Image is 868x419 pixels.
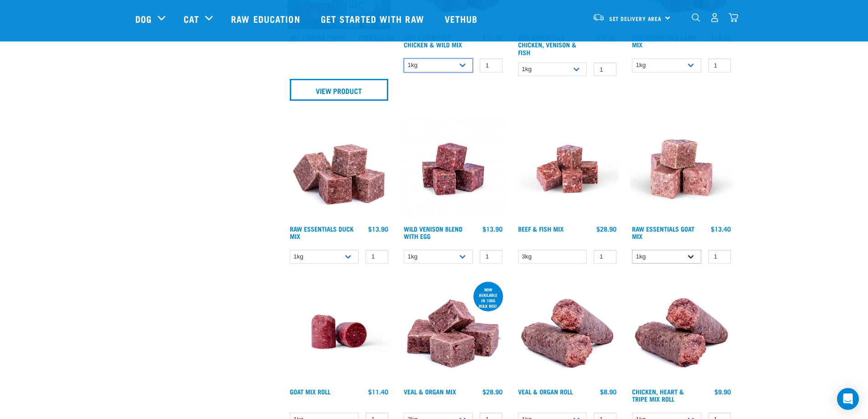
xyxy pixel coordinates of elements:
img: home-icon@2x.png [729,13,738,22]
div: Open Intercom Messenger [837,388,859,410]
a: Wild Venison Blend with Egg [404,227,462,238]
a: Chicken, Heart & Tripe Mix Roll [632,390,684,400]
img: van-moving.png [592,13,605,21]
div: $9.90 [714,388,731,395]
img: ?1041 RE Lamb Mix 01 [288,117,391,221]
a: Raw Essentials Goat Mix [632,227,694,238]
input: 1 [480,250,503,264]
div: $13.90 [483,225,503,233]
div: now available in 10kg bulk box! [473,283,503,313]
div: $8.90 [600,388,616,395]
img: Venison Egg 1616 [401,117,505,221]
a: Beef & Fish Mix [518,227,564,230]
a: Vethub [436,0,489,37]
div: $28.90 [596,225,616,233]
div: $11.40 [368,388,388,395]
div: $13.40 [711,225,731,233]
a: Raw Education [222,0,311,37]
input: 1 [594,250,616,264]
input: 1 [708,58,731,72]
div: $13.90 [368,225,388,233]
img: 1158 Veal Organ Mix 01 [401,280,505,383]
img: Raw Essentials Chicken Lamb Beef Bulk Minced Raw Dog Food Roll Unwrapped [288,280,391,383]
a: Get started with Raw [312,0,436,37]
a: Raw Essentials Duck Mix [290,227,354,238]
img: Veal Organ Mix Roll 01 [516,280,619,383]
input: 1 [365,250,388,264]
a: Cat [184,12,199,26]
a: Veal & Organ Mix [404,390,456,393]
a: Goat Mix Roll [290,390,330,393]
img: user.png [710,13,719,22]
img: Beef Mackerel 1 [516,117,619,221]
a: Raw Essentials Chicken, Venison & Fish [518,36,576,53]
a: Dog [135,12,152,26]
input: 1 [480,58,503,72]
span: Set Delivery Area [609,17,662,20]
a: Veal & Organ Roll [518,390,573,393]
div: $28.90 [483,388,503,395]
input: 1 [708,250,731,264]
img: Goat M Ix 38448 [630,117,733,221]
a: View Product [290,79,389,101]
img: home-icon-1@2x.png [692,13,700,22]
img: Chicken Heart Tripe Roll 01 [630,280,733,383]
input: 1 [594,62,616,77]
